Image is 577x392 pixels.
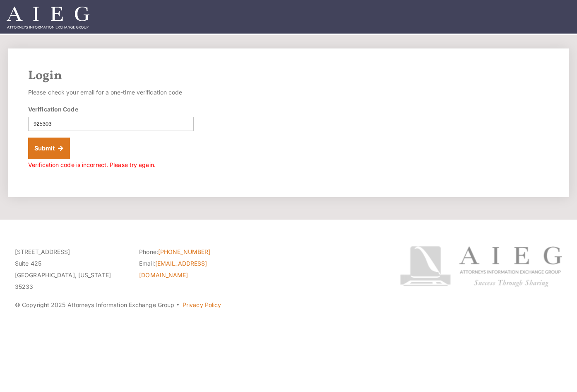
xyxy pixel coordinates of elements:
[28,138,70,159] button: Submit
[28,105,78,114] label: Verification Code
[28,161,156,168] span: Verification code is incorrect. Please try again.
[15,246,127,293] p: [STREET_ADDRESS] Suite 425 [GEOGRAPHIC_DATA], [US_STATE] 35233
[139,258,251,281] li: Email:
[15,299,375,311] p: © Copyright 2025 Attorneys Information Exchange Group
[139,246,251,258] li: Phone:
[176,305,180,309] span: ·
[400,246,562,287] img: Attorneys Information Exchange Group logo
[28,87,194,98] p: Please check your email for a one-time verification code
[28,68,549,83] h2: Login
[158,248,210,255] a: [PHONE_NUMBER]
[139,260,207,278] a: [EMAIL_ADDRESS][DOMAIN_NAME]
[7,7,89,29] img: Attorneys Information Exchange Group
[183,301,221,308] a: Privacy Policy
